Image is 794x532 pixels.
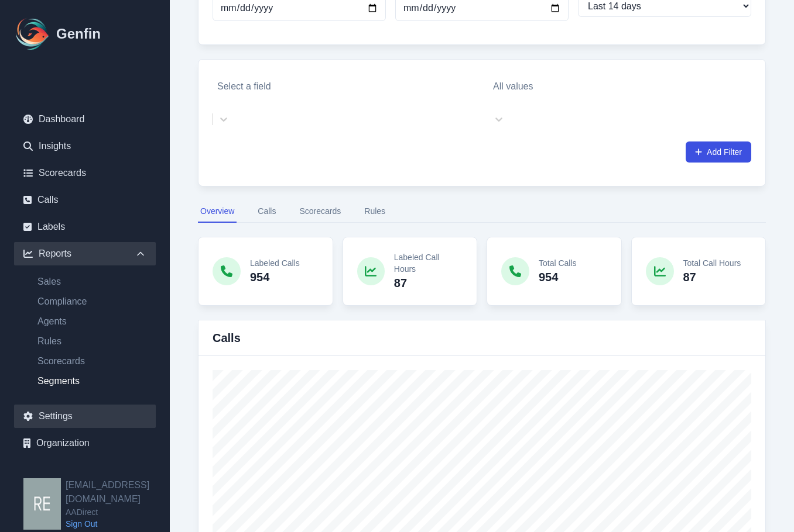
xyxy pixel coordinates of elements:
[28,374,156,388] a: Segments
[14,134,156,158] a: Insights
[56,25,101,43] h1: Genfin
[14,242,156,265] div: Reports
[683,269,741,285] p: 87
[66,518,170,530] a: Sign Out
[198,201,237,223] button: Overview
[14,15,52,53] img: Logo
[394,275,463,291] p: 87
[255,201,278,223] button: Calls
[14,215,156,239] a: Labels
[250,269,300,285] p: 954
[213,330,241,346] h3: Calls
[28,334,156,348] a: Rules
[539,269,577,285] p: 954
[493,80,728,94] div: All values
[297,201,343,223] button: Scorecards
[66,478,170,506] h2: [EMAIL_ADDRESS][DOMAIN_NAME]
[683,257,741,269] p: Total Call Hours
[686,141,751,163] button: Add Filter
[66,506,170,518] span: AADirect
[14,188,156,212] a: Calls
[14,161,156,185] a: Scorecards
[14,431,156,455] a: Organization
[217,80,471,94] div: Select a field
[394,251,463,275] p: Labeled Call Hours
[14,108,156,131] a: Dashboard
[28,354,156,368] a: Scorecards
[28,295,156,309] a: Compliance
[250,257,300,269] p: Labeled Calls
[23,478,61,530] img: resqueda@aadirect.com
[28,315,156,329] a: Agents
[14,405,156,428] a: Settings
[28,275,156,289] a: Sales
[539,257,577,269] p: Total Calls
[362,201,388,223] button: Rules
